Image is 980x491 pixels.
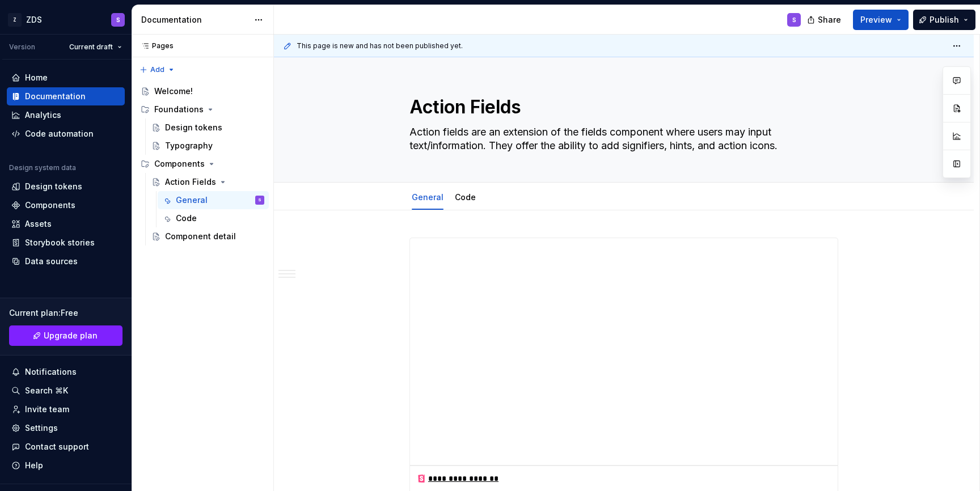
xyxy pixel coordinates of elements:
a: Typography [147,137,269,155]
a: Settings [7,419,125,437]
div: Invite team [25,404,69,415]
a: Home [7,69,125,87]
div: Settings [25,422,58,434]
button: ZZDSS [2,7,129,32]
a: Invite team [7,400,125,418]
div: Code automation [25,128,94,139]
a: GeneralS [158,191,269,209]
button: Current draft [64,39,127,55]
span: Add [150,65,164,74]
a: Data sources [7,252,125,270]
span: Current draft [69,43,113,52]
span: This page is new and has not been published yet. [297,41,463,50]
a: Components [7,196,125,214]
div: Code [176,213,197,224]
div: Documentation [141,14,248,26]
div: Current plan : Free [9,307,122,319]
a: Design tokens [147,118,269,137]
div: Page tree [136,82,269,246]
div: Design system data [9,163,76,172]
button: Contact support [7,438,125,456]
div: Components [136,155,269,173]
div: Analytics [25,109,61,121]
div: Typography [165,140,213,151]
a: Storybook stories [7,234,125,252]
span: Upgrade plan [44,330,98,341]
div: Data sources [25,256,78,267]
a: General [412,192,443,202]
textarea: Action fields are an extension of the fields component where users may input text/information. Th... [407,123,836,155]
div: Components [25,200,75,211]
a: Code [158,209,269,227]
div: Action Fields [165,176,216,188]
div: Welcome! [154,86,193,97]
button: Publish [913,10,975,30]
textarea: Action Fields [407,94,836,121]
div: Component detail [165,231,236,242]
a: Analytics [7,106,125,124]
a: Assets [7,215,125,233]
div: General [407,185,448,209]
div: Version [9,43,35,52]
a: Code automation [7,125,125,143]
div: Contact support [25,441,89,452]
button: Share [801,10,848,30]
span: Preview [860,14,892,26]
div: Assets [25,218,52,230]
span: Share [818,14,841,26]
div: Design tokens [25,181,82,192]
div: Storybook stories [25,237,95,248]
div: Code [450,185,480,209]
div: Documentation [25,91,86,102]
span: Publish [930,14,959,26]
div: Search ⌘K [25,385,68,396]
a: Action Fields [147,173,269,191]
div: Home [25,72,48,83]
a: Design tokens [7,177,125,196]
div: Foundations [136,100,269,118]
div: Components [154,158,205,170]
button: Add [136,62,179,78]
div: S [792,15,796,24]
div: General [176,194,208,206]
button: Search ⌘K [7,382,125,400]
div: ZDS [26,14,42,26]
div: Foundations [154,104,204,115]
div: Notifications [25,366,77,378]
a: Documentation [7,87,125,105]
button: Upgrade plan [9,325,122,346]
div: S [116,15,120,24]
div: Help [25,460,43,471]
button: Preview [853,10,909,30]
div: Pages [136,41,174,50]
a: Code [455,192,476,202]
a: Component detail [147,227,269,246]
div: Z [8,13,22,27]
button: Help [7,456,125,475]
div: S [258,194,261,206]
div: Design tokens [165,122,222,133]
button: Notifications [7,363,125,381]
a: Welcome! [136,82,269,100]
